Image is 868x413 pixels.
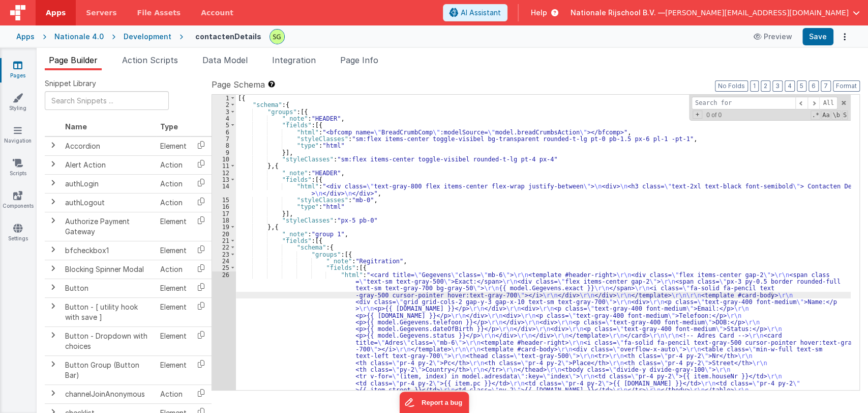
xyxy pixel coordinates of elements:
span: Page Info [340,55,378,65]
span: Toggel Replace mode [693,111,702,119]
td: Action [156,384,191,403]
span: Page Builder [49,55,98,65]
button: 3 [772,80,783,92]
td: Button Group (Button Bar) [61,355,156,384]
td: Element [156,297,191,326]
div: 20 [212,231,236,237]
div: 19 [212,224,236,230]
span: Nationale Rijschool B.V. — [571,8,665,18]
div: 11 [212,162,236,169]
button: Nationale Rijschool B.V. — [PERSON_NAME][EMAIL_ADDRESS][DOMAIN_NAME] [571,8,860,18]
td: Button - [ utility hook with save ] [61,297,156,326]
span: Alt-Enter [819,97,837,109]
td: Action [156,260,191,279]
div: 8 [212,142,236,149]
div: 9 [212,149,236,156]
td: authLogout [61,193,156,212]
span: Data Model [202,55,248,65]
input: Search for [692,97,795,109]
span: Type [160,122,178,131]
div: 25 [212,264,236,271]
div: 15 [212,197,236,203]
span: 0 of 0 [702,112,726,119]
div: 24 [212,258,236,264]
input: Search Snippets ... [45,91,169,110]
span: Apps [46,8,66,18]
span: RegExp Search [811,111,820,120]
span: [PERSON_NAME][EMAIL_ADDRESS][DOMAIN_NAME] [665,8,849,18]
td: Element [156,136,191,156]
button: 4 [785,80,795,92]
span: Page Schema [212,78,265,91]
div: Nationale 4.0 [54,32,104,42]
h4: contactenDetails [195,33,261,40]
td: Element [156,212,191,241]
span: CaseSensitive Search [821,111,830,120]
span: AI Assistant [461,8,501,18]
td: Element [156,279,191,297]
span: Search In Selection [842,111,848,120]
div: 7 [212,135,236,142]
td: bfcheckbox1 [61,241,156,260]
td: channelJoinAnonymous [61,384,156,403]
div: Development [124,32,171,42]
div: 22 [212,244,236,251]
button: 7 [821,80,831,92]
div: 5 [212,122,236,128]
div: 13 [212,176,236,183]
span: Snippet Library [45,78,96,89]
div: 10 [212,156,236,162]
td: Action [156,155,191,174]
div: 23 [212,251,236,258]
img: 497ae24fd84173162a2d7363e3b2f127 [270,30,284,44]
div: 16 [212,203,236,210]
td: Button [61,279,156,297]
iframe: Marker.io feedback button [399,392,469,413]
td: Alert Action [61,155,156,174]
td: Element [156,241,191,260]
div: 4 [212,115,236,122]
td: Button - Dropdown with choices [61,326,156,355]
td: Accordion [61,136,156,156]
td: Action [156,193,191,212]
div: 2 [212,101,236,108]
div: 21 [212,237,236,244]
button: No Folds [715,80,748,92]
span: Help [531,8,547,18]
button: Preview [747,29,798,45]
td: Element [156,326,191,355]
td: Blocking Spinner Modal [61,260,156,279]
div: 3 [212,108,236,115]
span: Integration [272,55,316,65]
td: Action [156,174,191,193]
span: Servers [86,8,116,18]
span: Name [65,122,87,131]
div: Apps [16,32,35,42]
span: Whole Word Search [831,111,841,120]
div: 12 [212,170,236,176]
div: 6 [212,129,236,135]
div: 1 [212,95,236,101]
button: 1 [750,80,759,92]
td: Element [156,355,191,384]
button: Options [837,30,852,44]
td: authLogin [61,174,156,193]
td: Authorize Payment Gateway [61,212,156,241]
button: 5 [797,80,806,92]
button: AI Assistant [443,4,507,21]
button: Save [802,28,833,45]
span: Action Scripts [122,55,178,65]
button: Format [833,80,860,92]
div: 17 [212,210,236,217]
span: File Assets [137,8,181,18]
div: 18 [212,217,236,224]
div: 14 [212,183,236,197]
button: 6 [809,80,819,92]
button: 2 [761,80,770,92]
